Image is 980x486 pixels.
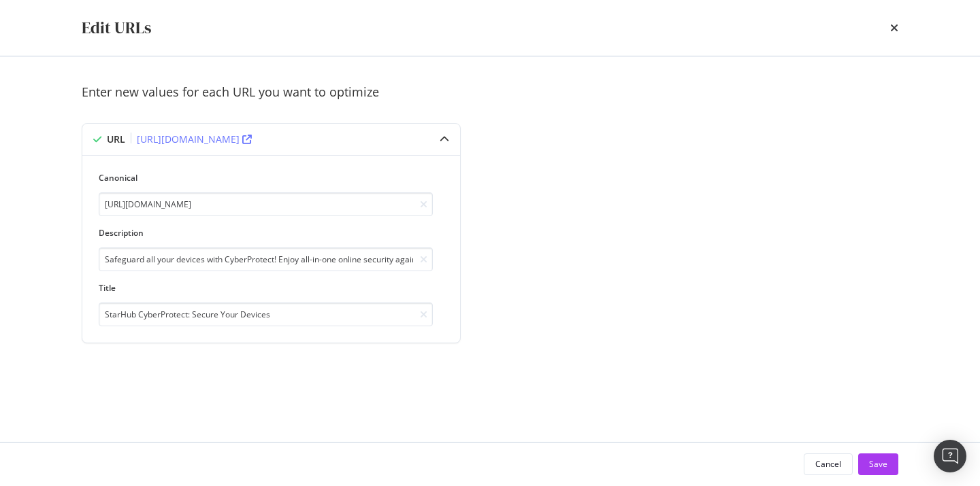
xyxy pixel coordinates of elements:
[890,16,898,39] div: times
[815,458,841,470] div: Cancel
[107,133,125,146] div: URL
[804,453,853,475] button: Cancel
[934,440,966,472] div: Open Intercom Messenger
[869,458,887,470] div: Save
[82,16,151,39] div: Edit URLs
[137,133,240,146] div: [URL][DOMAIN_NAME]
[137,133,252,146] a: [URL][DOMAIN_NAME]
[99,172,433,184] label: Canonical
[82,84,898,101] div: Enter new values for each URL you want to optimize
[99,282,433,294] label: Title
[99,227,433,239] label: Description
[858,453,898,475] button: Save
